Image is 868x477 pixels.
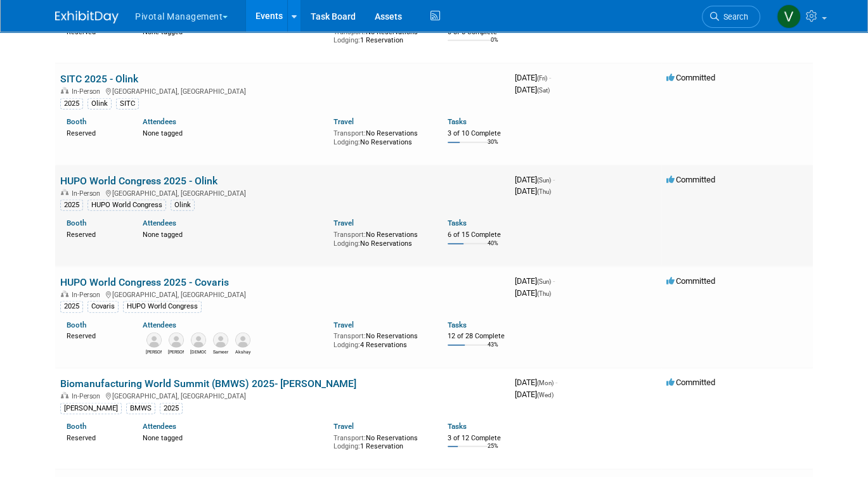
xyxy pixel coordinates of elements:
[72,87,104,96] span: In-Person
[143,422,176,431] a: Attendees
[334,228,429,248] div: No Reservations No Reservations
[334,129,366,137] span: Transport:
[448,219,467,227] a: Tasks
[61,392,68,398] img: In-Person Event
[448,422,467,431] a: Tasks
[87,301,119,312] div: Covaris
[448,434,505,443] div: 3 of 12 Complete
[169,333,184,348] img: Patricia Daggett
[334,219,354,227] a: Travel
[553,175,555,184] span: -
[702,6,760,28] a: Search
[334,422,354,431] a: Travel
[160,403,183,414] div: 2025
[537,75,547,82] span: (Fri)
[334,127,429,146] div: No Reservations No Reservations
[60,200,83,211] div: 2025
[334,341,360,349] span: Lodging:
[537,87,550,94] span: (Sat)
[549,73,551,82] span: -
[515,288,551,298] span: [DATE]
[87,200,166,211] div: HUPO World Congress
[213,333,228,348] img: Sameer Vasantgadkar
[67,321,86,329] a: Booth
[235,348,250,355] div: Akshay Dhingra
[448,321,467,329] a: Tasks
[553,276,555,286] span: -
[334,442,360,450] span: Lodging:
[334,231,366,239] span: Transport:
[143,117,176,126] a: Attendees
[666,378,715,387] span: Committed
[72,189,104,198] span: In-Person
[60,289,505,299] div: [GEOGRAPHIC_DATA], [GEOGRAPHIC_DATA]
[61,189,68,196] img: In-Person Event
[515,186,551,196] span: [DATE]
[60,73,138,85] a: SITC 2025 - Olink
[777,4,801,29] img: Valerie Weld
[72,291,104,299] span: In-Person
[143,228,323,239] div: None tagged
[60,98,83,110] div: 2025
[515,390,554,399] span: [DATE]
[67,127,124,138] div: Reserved
[60,276,229,288] a: HUPO World Congress 2025 - Covaris
[515,276,555,286] span: [DATE]
[171,200,195,211] div: Olink
[67,329,124,341] div: Reserved
[334,117,354,126] a: Travel
[334,138,360,146] span: Lodging:
[334,329,429,349] div: No Reservations 4 Reservations
[537,188,551,195] span: (Thu)
[60,403,122,414] div: [PERSON_NAME]
[334,25,429,45] div: No Reservations 1 Reservation
[515,85,550,94] span: [DATE]
[55,11,119,23] img: ExhibitDay
[537,177,551,184] span: (Sun)
[488,443,498,460] td: 25%
[61,87,68,94] img: In-Person Event
[448,129,505,138] div: 3 of 10 Complete
[60,188,505,198] div: [GEOGRAPHIC_DATA], [GEOGRAPHIC_DATA]
[555,378,557,387] span: -
[60,390,505,400] div: [GEOGRAPHIC_DATA], [GEOGRAPHIC_DATA]
[334,434,366,442] span: Transport:
[60,175,217,187] a: HUPO World Congress 2025 - Olink
[67,431,124,443] div: Reserved
[537,290,551,297] span: (Thu)
[116,98,139,110] div: SITC
[190,348,206,355] div: Debadeep (Deb) Bhattacharyya, Ph.D.
[212,348,228,355] div: Sameer Vasantgadkar
[666,276,715,286] span: Committed
[143,127,323,138] div: None tagged
[491,37,498,54] td: 0%
[448,231,505,239] div: 6 of 15 Complete
[61,291,68,297] img: In-Person Event
[191,333,206,348] img: Debadeep (Deb) Bhattacharyya, Ph.D.
[123,301,202,312] div: HUPO World Congress
[666,175,715,184] span: Committed
[537,391,554,398] span: (Wed)
[146,348,162,355] div: Rob Brown
[488,240,498,257] td: 40%
[60,301,83,312] div: 2025
[537,278,551,285] span: (Sun)
[67,117,86,126] a: Booth
[67,219,86,227] a: Booth
[666,73,715,82] span: Committed
[235,333,250,348] img: Akshay Dhingra
[334,431,429,451] div: No Reservations 1 Reservation
[143,321,176,329] a: Attendees
[334,239,360,248] span: Lodging:
[537,379,554,386] span: (Mon)
[168,348,184,355] div: Patricia Daggett
[334,321,354,329] a: Travel
[334,332,366,340] span: Transport:
[143,219,176,227] a: Attendees
[67,228,124,239] div: Reserved
[448,117,467,126] a: Tasks
[488,139,498,156] td: 30%
[334,36,360,44] span: Lodging:
[146,333,162,348] img: Rob Brown
[72,392,104,400] span: In-Person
